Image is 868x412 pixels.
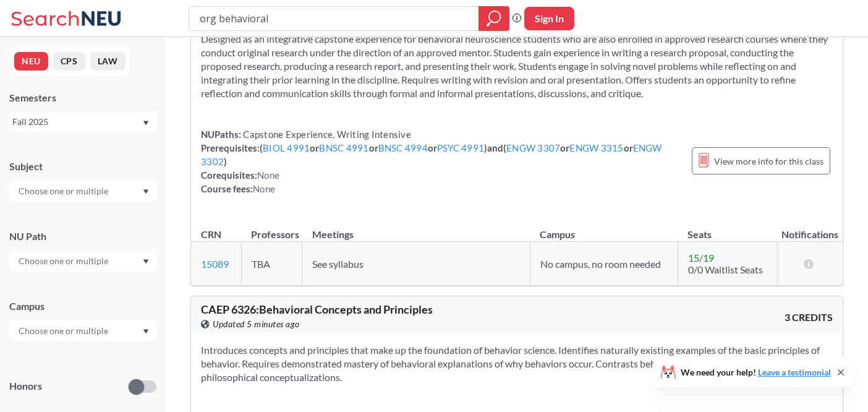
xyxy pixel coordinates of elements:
div: Fall 2025Dropdown arrow [9,112,156,132]
span: We need your help! [681,368,831,377]
svg: Dropdown arrow [143,259,149,264]
span: None [253,183,275,194]
span: 3 CREDITS [785,311,833,324]
div: Dropdown arrow [9,320,156,341]
div: Dropdown arrow [9,181,156,202]
a: ENGW 3307 [506,142,560,153]
span: CAEP 6326 : Behavioral Concepts and Principles [201,303,433,316]
td: No campus, no room needed [530,242,678,286]
a: PSYC 4991 [437,142,484,153]
span: Capstone Experience, Writing Intensive [241,129,411,140]
button: NEU [14,52,48,71]
svg: Dropdown arrow [143,329,149,334]
div: NUPaths: Prerequisites: ( or or or ) and ( or or ) Corequisites: Course fees: [201,127,679,195]
p: Honors [9,379,42,393]
div: Campus [9,299,156,313]
th: Notifications [778,215,843,242]
span: Updated 5 minutes ago [213,317,300,331]
div: Semesters [9,91,156,105]
div: Subject [9,160,156,173]
input: Class, professor, course number, "phrase" [198,8,470,29]
div: Fall 2025 [12,115,142,129]
th: Meetings [302,215,530,242]
span: See syllabus [312,258,364,270]
section: Introduces concepts and principles that make up the foundation of behavior science. Identifies na... [201,343,833,384]
span: None [257,170,279,181]
th: Professors [241,215,302,242]
span: 0/0 Waitlist Seats [688,264,763,275]
svg: magnifying glass [487,10,501,27]
button: Sign In [524,7,574,30]
th: Campus [530,215,678,242]
a: ENGW 3302 [201,142,662,167]
th: Seats [678,215,777,242]
div: NU Path [9,230,156,243]
td: TBA [241,242,302,286]
input: Choose one or multiple [12,254,116,268]
a: BNSC 4994 [378,142,428,153]
svg: Dropdown arrow [143,121,149,126]
input: Choose one or multiple [12,184,116,199]
section: Designed as an integrative capstone experience for behavioral neuroscience students who are also ... [201,32,833,100]
div: magnifying glass [479,6,509,31]
span: 15 / 19 [688,252,714,264]
button: LAW [90,52,126,71]
button: CPS [53,52,85,71]
span: View more info for this class [714,153,823,169]
a: Leave a testimonial [758,367,831,377]
a: BNSC 4991 [319,142,368,153]
a: ENGW 3315 [569,142,623,153]
div: Dropdown arrow [9,251,156,272]
svg: Dropdown arrow [143,189,149,194]
div: CRN [201,228,221,241]
a: 15089 [201,258,229,270]
a: BIOL 4991 [263,142,310,153]
input: Choose one or multiple [12,324,116,338]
